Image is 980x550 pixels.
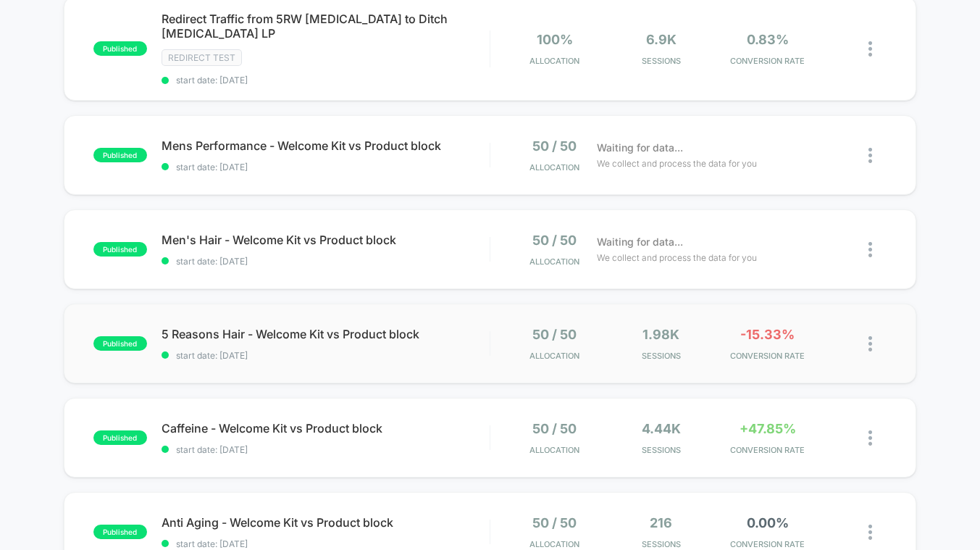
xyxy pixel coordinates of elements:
img: close [868,148,872,163]
span: CONVERSION RATE [718,445,817,455]
span: start date: [DATE] [162,350,490,361]
span: 50 / 50 [532,421,577,436]
span: start date: [DATE] [162,444,490,455]
span: Mens Performance - Welcome Kit vs Product block [162,138,490,153]
span: CONVERSION RATE [718,56,817,66]
span: 4.44k [642,421,681,436]
img: close [868,41,872,57]
span: Sessions [611,539,711,549]
span: published [93,525,147,539]
span: Allocation [529,539,579,549]
span: published [93,41,147,56]
span: Caffeine - Welcome Kit vs Product block [162,421,490,436]
span: Sessions [611,56,711,66]
span: We collect and process the data for you [597,251,757,264]
span: Sessions [611,351,711,361]
span: Allocation [529,162,579,172]
span: 5 Reasons Hair - Welcome Kit vs Product block [162,327,490,341]
img: close [868,336,872,351]
span: 216 [650,515,672,530]
img: close [868,242,872,257]
span: 1.98k [642,327,679,342]
span: published [93,148,147,162]
span: 50 / 50 [532,138,577,154]
span: 0.83% [747,32,789,47]
span: CONVERSION RATE [718,351,817,361]
span: CONVERSION RATE [718,539,817,549]
span: start date: [DATE] [162,75,490,86]
span: Men's Hair - Welcome Kit vs Product block [162,233,490,247]
span: Allocation [529,257,579,267]
span: Allocation [529,351,579,361]
span: 100% [537,32,573,47]
span: +47.85% [740,421,796,436]
span: published [93,242,147,257]
span: 50 / 50 [532,515,577,530]
img: close [868,430,872,446]
span: Waiting for data... [597,234,683,250]
img: close [868,525,872,540]
span: Sessions [611,445,711,455]
span: 0.00% [747,515,789,530]
span: 50 / 50 [532,327,577,342]
span: 50 / 50 [532,233,577,248]
span: start date: [DATE] [162,256,490,267]
span: published [93,430,147,445]
span: start date: [DATE] [162,538,490,549]
span: Waiting for data... [597,140,683,156]
span: -15.33% [740,327,795,342]
span: Allocation [529,445,579,455]
span: Allocation [529,56,579,66]
span: We collect and process the data for you [597,157,757,170]
span: start date: [DATE] [162,162,490,172]
span: Anti Aging - Welcome Kit vs Product block [162,515,490,530]
span: Redirect Test [162,49,242,66]
span: 6.9k [646,32,677,47]
span: published [93,336,147,351]
span: Redirect Traffic from 5RW [MEDICAL_DATA] to Ditch [MEDICAL_DATA] LP [162,12,490,41]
